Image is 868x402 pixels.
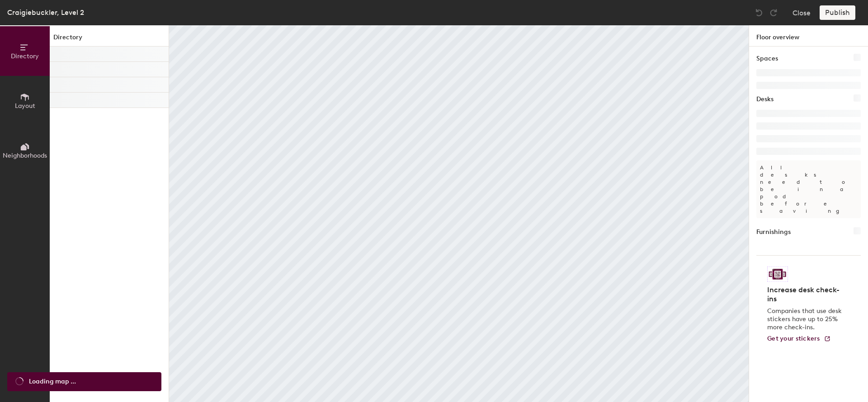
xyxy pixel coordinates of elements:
[3,152,47,159] span: Neighborhoods
[29,377,76,387] span: Loading map ...
[767,335,820,342] span: Get your stickers
[756,54,778,64] h1: Spaces
[169,25,749,402] canvas: Map
[769,8,778,17] img: Redo
[756,227,791,237] h1: Furnishings
[767,285,844,304] h4: Increase desk check-ins
[50,33,169,47] h1: Directory
[7,7,84,18] div: Craigiebuckler, Level 2
[756,160,861,218] p: All desks need to be in a pod before saving
[767,307,844,332] p: Companies that use desk stickers have up to 25% more check-ins.
[11,52,39,60] span: Directory
[749,25,868,47] h1: Floor overview
[793,5,811,20] button: Close
[756,94,774,104] h1: Desks
[767,266,788,282] img: Sticker logo
[15,102,35,110] span: Layout
[755,8,764,17] img: Undo
[767,335,831,343] a: Get your stickers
